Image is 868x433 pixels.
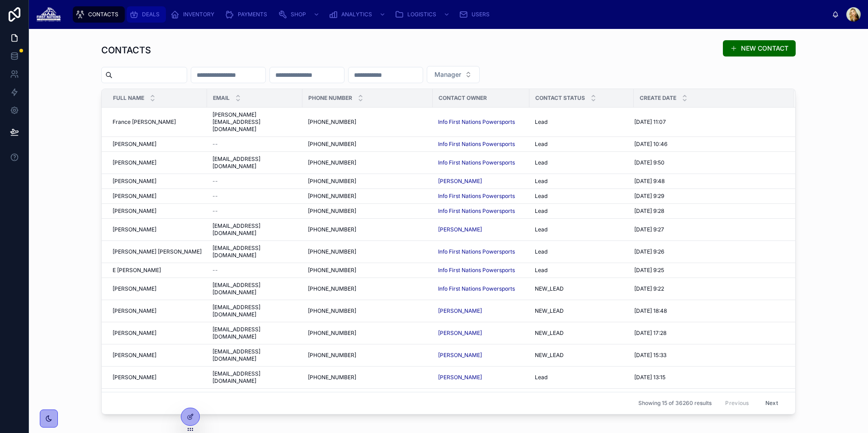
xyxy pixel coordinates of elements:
a: [PERSON_NAME] [113,141,202,148]
a: NEW_LEAD [535,329,628,337]
div: scrollable content [68,5,832,24]
a: [DATE] 9:22 [634,285,783,292]
span: [PHONE_NUMBER] [308,193,356,200]
a: Lead [535,118,628,126]
span: [PHONE_NUMBER] [308,248,356,255]
span: NEW_LEAD [535,307,564,315]
span: Showing 15 of 36260 results [638,400,712,407]
span: [DATE] 9:48 [634,178,665,185]
span: -- [212,178,218,185]
span: Contact Status [535,94,585,102]
span: Lead [535,267,547,274]
span: Info First Nations Powersports [438,207,515,215]
a: [EMAIL_ADDRESS][DOMAIN_NAME] [212,245,297,259]
span: [PERSON_NAME] [438,329,482,337]
span: Info First Nations Powersports [438,285,515,292]
span: Lead [535,118,547,126]
a: Info First Nations Powersports [438,207,524,215]
span: [PERSON_NAME] [113,178,156,185]
a: [EMAIL_ADDRESS][DOMAIN_NAME] [212,282,297,296]
span: Phone Number [308,94,352,102]
span: [PERSON_NAME] [438,352,482,359]
a: Info First Nations Powersports [438,141,524,148]
span: -- [212,267,218,274]
a: Info First Nations Powersports [438,267,524,274]
a: [PERSON_NAME] [113,285,202,292]
a: CONTACTS [73,6,125,23]
a: [EMAIL_ADDRESS][DOMAIN_NAME] [212,155,297,170]
a: PAYMENTS [222,6,274,23]
a: [PHONE_NUMBER] [308,207,427,215]
span: [PHONE_NUMBER] [308,118,356,126]
a: Info First Nations Powersports [438,118,515,126]
span: [PERSON_NAME] [113,226,156,233]
button: Next [759,396,784,410]
a: [EMAIL_ADDRESS][DOMAIN_NAME] [212,326,297,340]
a: [EMAIL_ADDRESS][DOMAIN_NAME] [212,370,297,385]
a: Lead [535,374,628,381]
a: Lead [535,193,628,200]
span: Manager [434,70,461,79]
span: [PHONE_NUMBER] [308,159,356,166]
img: App logo [36,7,61,22]
a: Info First Nations Powersports [438,159,515,166]
a: [PERSON_NAME] [113,226,202,233]
span: [PERSON_NAME] [438,307,482,315]
span: [DATE] 9:26 [634,248,664,255]
a: -- [212,178,297,185]
span: E [PERSON_NAME] [113,267,161,274]
a: NEW CONTACT [723,40,796,56]
a: [EMAIL_ADDRESS][DOMAIN_NAME] [212,304,297,318]
a: Info First Nations Powersports [438,248,515,255]
a: [DATE] 17:28 [634,329,783,337]
span: Lead [535,141,547,148]
a: [DATE] 9:28 [634,207,783,215]
a: [PERSON_NAME] [113,178,202,185]
a: [PERSON_NAME] [438,307,524,315]
span: [PHONE_NUMBER] [308,178,356,185]
span: DEALS [142,11,160,18]
a: [PERSON_NAME] [113,207,202,215]
a: [PERSON_NAME] [438,374,524,381]
span: Lead [535,159,547,166]
span: -- [212,141,218,148]
a: Info First Nations Powersports [438,193,515,200]
span: [PHONE_NUMBER] [308,267,356,274]
a: [PHONE_NUMBER] [308,178,427,185]
span: [PERSON_NAME] [113,207,156,215]
h1: CONTACTS [101,44,151,56]
a: Lead [535,159,628,166]
a: USERS [456,6,496,23]
a: Info First Nations Powersports [438,141,515,148]
a: Info First Nations Powersports [438,193,524,200]
a: [EMAIL_ADDRESS][DOMAIN_NAME] [212,222,297,237]
a: NEW_LEAD [535,352,628,359]
span: [DATE] 11:07 [634,118,666,126]
a: NEW_LEAD [535,307,628,315]
a: DEALS [127,6,166,23]
span: USERS [472,11,490,18]
span: [DATE] 9:29 [634,193,664,200]
span: Lead [535,178,547,185]
a: Info First Nations Powersports [438,267,515,274]
span: Lead [535,248,547,255]
a: [DATE] 10:46 [634,141,783,148]
a: [EMAIL_ADDRESS][DOMAIN_NAME] [212,348,297,362]
span: INVENTORY [183,11,214,18]
span: Email [213,94,230,102]
a: Lead [535,248,628,255]
span: [DATE] 9:28 [634,207,664,215]
a: -- [212,267,297,274]
span: [PHONE_NUMBER] [308,307,356,315]
a: [PHONE_NUMBER] [308,307,427,315]
a: [DATE] 15:33 [634,352,783,359]
a: [DATE] 18:48 [634,307,783,315]
a: [DATE] 11:07 [634,118,783,126]
a: [PHONE_NUMBER] [308,248,427,255]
